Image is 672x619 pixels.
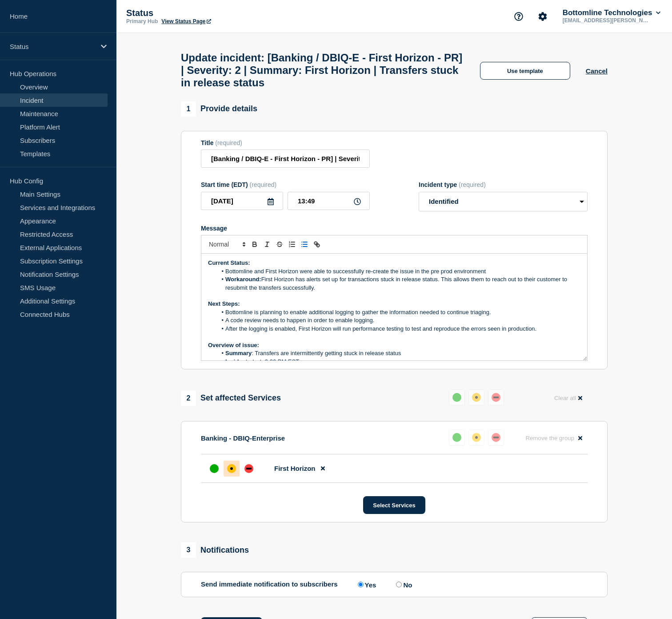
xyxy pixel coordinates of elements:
strong: Current Status: [208,259,250,266]
button: Cancel [586,67,608,75]
button: Bottomline Technologies [561,8,662,17]
button: up [449,389,465,405]
p: Status [10,43,95,50]
span: 2 [181,391,196,406]
p: [EMAIL_ADDRESS][PERSON_NAME][DOMAIN_NAME] [561,17,653,24]
li: : Transfers are intermittently getting stuck in release status [217,349,581,357]
input: YYYY-MM-DD [201,192,283,210]
li: After the logging is enabled, First Horizon will run performance testing to test and reproduce th... [217,325,581,333]
div: down [492,433,500,442]
div: affected [472,433,481,442]
p: Banking - DBIQ-Enterprise [201,434,285,442]
button: Account settings [533,7,552,26]
strong: Incident start [225,358,262,365]
select: Incident type [419,192,588,211]
div: Message [201,254,587,360]
div: Set affected Services [181,391,281,406]
li: A code review needs to happen in order to enable logging. [217,316,581,324]
input: Title [201,150,370,168]
button: affected [468,389,484,405]
span: 1 [181,101,196,117]
span: (required) [215,139,242,146]
button: Use template [480,62,570,80]
p: Send immediate notification to subscribers [201,580,338,589]
input: Yes [358,582,364,587]
div: up [210,464,219,473]
div: Notifications [181,542,249,558]
div: affected [227,464,236,473]
strong: Summary [225,350,252,356]
button: down [488,429,504,445]
button: Toggle strikethrough text [273,239,286,250]
button: Remove the group [520,429,588,447]
button: up [449,429,465,445]
button: Toggle bulleted list [298,239,311,250]
li: First Horizon has alerts set up for transactions stuck in release status. This allows them to rea... [217,275,581,292]
button: Select Services [363,496,425,514]
div: affected [472,393,481,402]
button: Toggle link [311,239,323,250]
div: up [452,393,461,402]
li: Bottomline is planning to enable additional logging to gather the information needed to continue ... [217,308,581,316]
a: View Status Page [161,18,211,24]
input: HH:MM [288,192,370,210]
button: down [488,389,504,405]
div: up [452,433,461,442]
label: No [394,580,412,589]
strong: Overview of issue: [208,342,259,348]
button: Toggle bold text [248,239,261,250]
button: Clear all [549,389,588,407]
strong: Workaround: [225,276,261,283]
div: down [492,393,500,402]
div: Message [201,225,588,232]
button: Toggle ordered list [286,239,298,250]
button: affected [468,429,484,445]
span: (required) [459,181,486,188]
p: Primary Hub [126,18,158,24]
span: 3 [181,542,196,558]
label: Yes [356,580,376,589]
p: Status [126,8,304,18]
div: Send immediate notification to subscribers [201,580,588,589]
span: First Horizon [274,465,316,472]
li: Bottomline and First Horizon were able to successfully re-create the issue in the pre prod enviro... [217,267,581,275]
strong: Next Steps: [208,300,240,307]
button: Toggle italic text [261,239,273,250]
input: No [396,582,402,587]
div: down [244,464,253,473]
span: Font size [205,239,248,250]
h1: Update incident: [Banking / DBIQ-E - First Horizon - PR] | Severity: 2 | Summary: First Horizon |... [181,52,464,89]
span: (required) [250,181,277,188]
div: Provide details [181,101,257,117]
div: Incident type [419,181,588,188]
button: Support [509,7,528,26]
li: : 3:30 PM EST [217,358,581,366]
div: Title [201,139,370,146]
span: Remove the group [525,435,574,441]
div: Start time (EDT) [201,181,370,188]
